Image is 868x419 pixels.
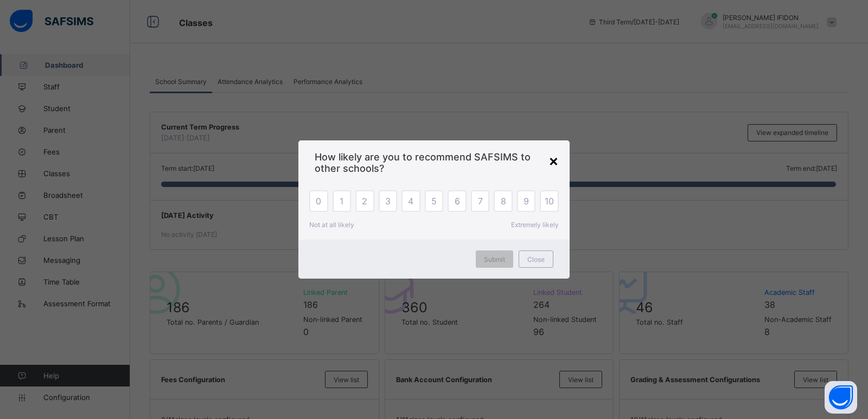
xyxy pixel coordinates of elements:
div: × [548,151,559,170]
span: 7 [478,196,483,207]
span: Not at all likely [309,221,354,229]
span: 4 [408,196,413,207]
span: 5 [431,196,437,207]
span: 8 [501,196,506,207]
span: Close [527,255,545,263]
span: 2 [362,196,367,207]
button: Open asap [825,381,857,414]
span: 3 [385,196,391,207]
span: 6 [455,196,460,207]
span: Extremely likely [511,221,559,229]
span: 10 [545,196,554,207]
div: 0 [309,190,328,212]
span: 1 [340,196,343,207]
span: Submit [484,255,505,263]
span: 9 [524,196,529,207]
span: How likely are you to recommend SAFSIMS to other schools? [315,151,553,174]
